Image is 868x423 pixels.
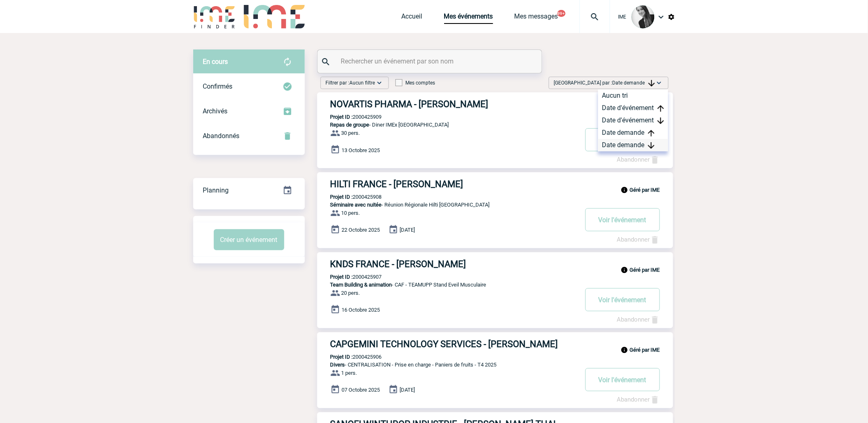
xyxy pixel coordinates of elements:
span: Repas de groupe [330,122,370,128]
span: [DATE] [400,227,415,233]
img: info_black_24dp.svg [621,346,628,354]
span: Date demande [613,80,655,86]
span: [GEOGRAPHIC_DATA] par : [554,79,655,87]
a: Planning [193,178,305,202]
img: info_black_24dp.svg [621,266,628,274]
b: Projet ID : [330,274,353,280]
p: - Réunion Régionale Hilti [GEOGRAPHIC_DATA] [317,202,578,208]
div: Retrouvez ici tous les événements que vous avez décidé d'archiver [193,99,305,124]
span: 07 Octobre 2025 [342,387,380,393]
span: IME [618,14,627,20]
span: 16 Octobre 2025 [342,307,380,313]
a: Abandonner [617,316,660,323]
img: baseline_expand_more_white_24dp-b.png [655,79,663,87]
a: Abandonner [617,156,660,163]
img: arrow_downward.png [648,80,655,87]
p: 2000425909 [317,114,382,120]
h3: NOVARTIS PHARMA - [PERSON_NAME] [330,99,578,109]
a: HILTI FRANCE - [PERSON_NAME] [317,179,673,189]
a: Abandonner [617,236,660,243]
button: Voir l'événement [585,208,660,231]
b: Géré par IME [630,347,660,353]
span: Divers [330,362,345,368]
span: 10 pers. [342,210,360,216]
img: 101050-0.jpg [632,5,655,28]
img: info_black_24dp.svg [621,186,628,194]
p: 2000425908 [317,194,382,200]
span: Archivés [203,107,228,115]
div: Date demande [598,139,668,151]
h3: KNDS FRANCE - [PERSON_NAME] [330,259,578,269]
span: En cours [203,58,228,66]
p: - Diner IMEx [GEOGRAPHIC_DATA] [317,122,578,128]
button: 99+ [557,10,566,17]
img: arrow_downward.png [657,117,664,124]
span: 22 Octobre 2025 [342,227,380,233]
div: Retrouvez ici tous vos événements organisés par date et état d'avancement [193,178,305,203]
label: Mes comptes [395,80,435,86]
b: Géré par IME [630,187,660,193]
span: Séminaire avec nuitée [330,202,382,208]
a: NOVARTIS PHARMA - [PERSON_NAME] [317,99,673,109]
span: Aucun filtre [350,80,375,86]
div: Aucun tri [598,89,668,102]
div: Retrouvez ici tous vos évènements avant confirmation [193,49,305,74]
button: Voir l'événement [585,128,660,151]
a: Accueil [402,12,423,24]
span: Abandonnés [203,132,240,140]
h3: HILTI FRANCE - [PERSON_NAME] [330,179,578,189]
span: 20 pers. [342,290,360,296]
a: CAPGEMINI TECHNOLOGY SERVICES - [PERSON_NAME] [317,339,673,349]
span: [DATE] [400,387,415,393]
b: Projet ID : [330,354,353,360]
div: Retrouvez ici tous vos événements annulés [193,124,305,148]
p: 2000425906 [317,354,382,360]
div: Date d'événement [598,114,668,127]
a: Mes événements [444,12,493,24]
span: Confirmés [203,82,233,90]
button: Voir l'événement [585,368,660,391]
span: 13 Octobre 2025 [342,147,380,153]
a: Abandonner [617,396,660,403]
span: Team Building & animation [330,282,392,288]
input: Rechercher un événement par son nom [339,55,522,67]
span: Planning [203,186,229,194]
b: Projet ID : [330,194,353,200]
b: Géré par IME [630,267,660,273]
span: 30 pers. [342,130,360,136]
img: arrow_upward.png [648,130,655,136]
h3: CAPGEMINI TECHNOLOGY SERVICES - [PERSON_NAME] [330,339,578,349]
img: arrow_upward.png [657,105,664,112]
div: Date demande [598,127,668,139]
img: baseline_expand_more_white_24dp-b.png [375,79,384,87]
div: Date d'événement [598,102,668,114]
button: Voir l'événement [585,288,660,311]
a: KNDS FRANCE - [PERSON_NAME] [317,259,673,269]
p: - CENTRALISATION - Prise en charge - Paniers de fruits - T4 2025 [317,362,578,368]
p: 2000425907 [317,274,382,280]
a: Mes messages [515,12,558,24]
span: Filtrer par : [326,79,375,87]
b: Projet ID : [330,114,353,120]
span: 1 pers. [342,370,357,376]
img: IME-Finder [193,5,236,28]
img: arrow_downward.png [648,142,655,149]
button: Créer un événement [214,229,284,250]
p: - CAF - TEAMUPP Stand Eveil Musculaire [317,282,578,288]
